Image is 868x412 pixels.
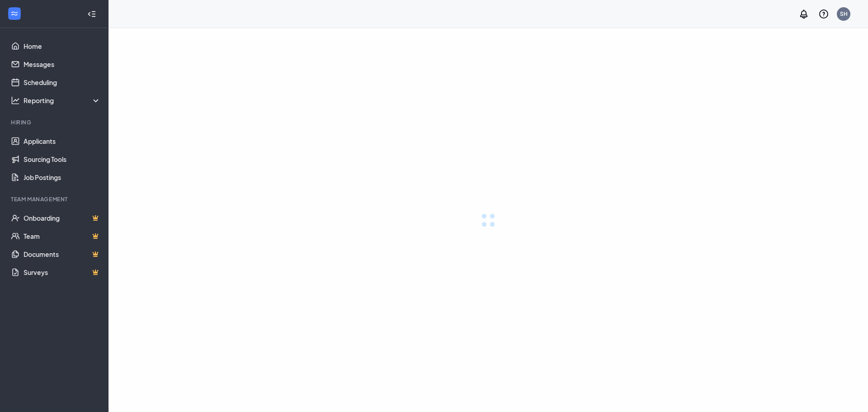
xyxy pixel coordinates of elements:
[11,96,20,105] svg: Analysis
[10,9,19,18] svg: WorkstreamLogo
[840,10,848,18] div: SH
[24,132,101,150] a: Applicants
[24,55,101,73] a: Messages
[798,9,809,19] svg: Notifications
[24,245,101,263] a: DocumentsCrown
[24,73,101,91] a: Scheduling
[24,96,101,105] div: Reporting
[818,9,829,19] svg: QuestionInfo
[11,195,99,203] div: Team Management
[24,209,101,227] a: OnboardingCrown
[24,150,101,168] a: Sourcing Tools
[24,263,101,281] a: SurveysCrown
[24,37,101,55] a: Home
[87,9,96,19] svg: Collapse
[24,168,101,186] a: Job Postings
[11,118,99,126] div: Hiring
[24,227,101,245] a: TeamCrown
